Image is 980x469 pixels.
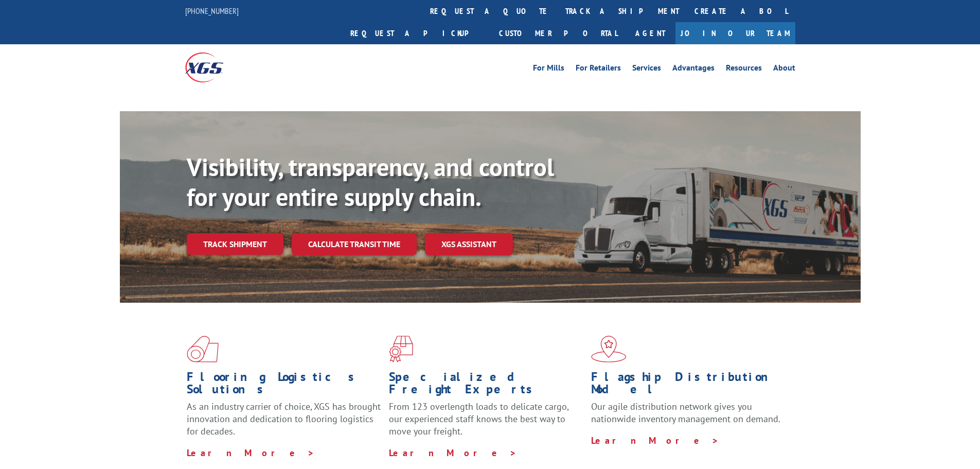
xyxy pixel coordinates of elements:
[625,22,675,44] a: Agent
[389,401,583,446] p: From 123 overlength loads to delicate cargo, our experienced staff knows the best way to move you...
[389,336,413,362] img: xgs-icon-focused-on-flooring-red
[491,22,625,44] a: Customer Portal
[389,447,517,459] a: Learn More >
[632,64,661,75] a: Services
[591,371,786,401] h1: Flagship Distribution Model
[576,64,621,75] a: For Retailers
[185,6,239,16] a: [PHONE_NUMBER]
[425,233,513,255] a: XGS ASSISTANT
[675,22,795,44] a: Join Our Team
[187,447,315,459] a: Learn More >
[591,435,719,446] a: Learn More >
[187,233,283,255] a: Track shipment
[343,22,491,44] a: Request a pickup
[187,371,381,401] h1: Flooring Logistics Solutions
[389,371,583,401] h1: Specialized Freight Experts
[187,151,554,213] b: Visibility, transparency, and control for your entire supply chain.
[292,233,417,255] a: Calculate transit time
[591,336,627,362] img: xgs-icon-flagship-distribution-model-red
[591,401,780,425] span: Our agile distribution network gives you nationwide inventory management on demand.
[187,336,219,362] img: xgs-icon-total-supply-chain-intelligence-red
[533,64,564,75] a: For Mills
[187,401,381,437] span: As an industry carrier of choice, XGS has brought innovation and dedication to flooring logistics...
[672,64,715,75] a: Advantages
[773,64,795,75] a: About
[726,64,762,75] a: Resources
